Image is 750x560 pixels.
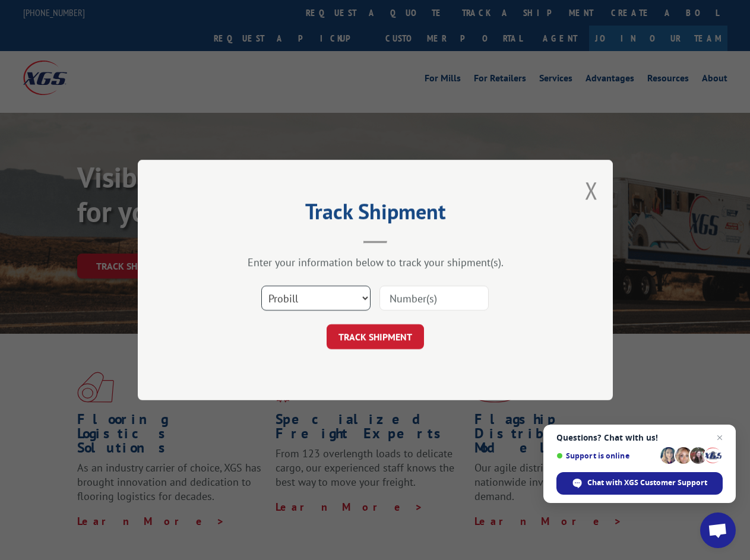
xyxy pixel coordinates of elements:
[556,472,723,495] div: Chat with XGS Customer Support
[379,286,489,311] input: Number(s)
[700,512,736,548] div: Open chat
[197,203,553,226] h2: Track Shipment
[556,433,723,442] span: Questions? Chat with us!
[556,451,656,460] span: Support is online
[713,431,727,445] span: Close chat
[585,175,598,206] button: Close modal
[587,477,707,488] span: Chat with XGS Customer Support
[197,255,553,269] div: Enter your information below to track your shipment(s).
[327,324,424,349] button: TRACK SHIPMENT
